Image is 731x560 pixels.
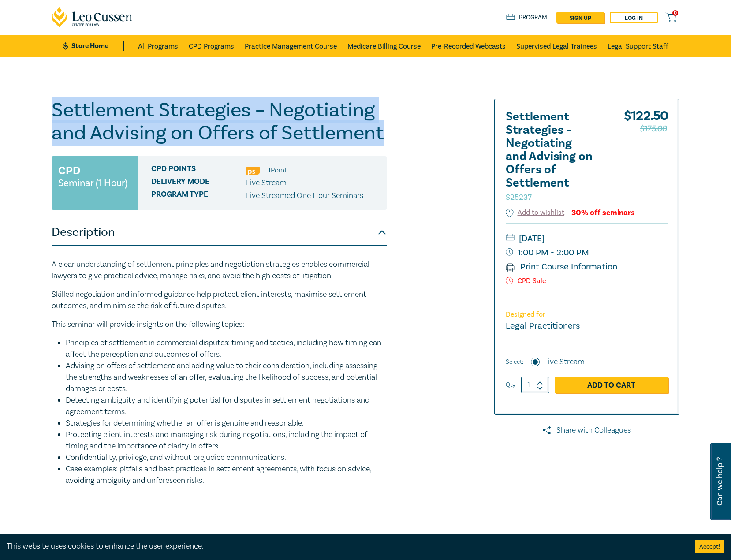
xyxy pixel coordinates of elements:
span: Program type [151,190,246,202]
a: Pre-Recorded Webcasts [431,35,506,57]
li: Advising on offers of settlement and adding value to their consideration, including assessing the... [66,360,387,395]
span: Live Stream [246,178,287,188]
a: Add to Cart [555,377,668,393]
a: Share with Colleagues [494,425,679,436]
h1: Settlement Strategies – Negotiating and Advising on Offers of Settlement [52,99,387,145]
small: Seminar (1 Hour) [58,179,127,187]
button: Accept cookies [695,540,724,553]
li: Protecting client interests and managing risk during negotiations, including the impact of timing... [66,429,387,452]
li: Detecting ambiguity and identifying potential for disputes in settlement negotiations and agreeme... [66,395,387,418]
a: Store Home [63,41,124,51]
span: Can we help ? [716,448,724,515]
label: Live Stream [544,356,585,368]
p: Designed for [506,310,668,319]
a: All Programs [138,35,178,57]
div: 30% off seminars [571,209,635,217]
a: sign up [556,12,604,23]
div: This website uses cookies to enhance the user experience. [7,541,682,552]
span: $175.00 [640,122,667,136]
a: Supervised Legal Trainees [516,35,597,57]
a: Log in [610,12,658,23]
h2: Settlement Strategies – Negotiating and Advising on Offers of Settlement [506,110,603,203]
p: A clear understanding of settlement principles and negotiation strategies enables commercial lawy... [52,259,387,282]
a: Practice Management Course [245,35,337,57]
a: Program [506,13,547,22]
small: [DATE] [506,231,668,246]
span: 0 [672,10,678,16]
li: 1 Point [268,164,287,176]
button: Description [52,219,387,246]
span: CPD Points [151,164,246,176]
span: Select: [506,357,523,367]
img: Professional Skills [246,167,260,175]
div: $ 122.50 [624,110,668,207]
p: Skilled negotiation and informed guidance help protect client interests, maximise settlement outc... [52,289,387,312]
h3: CPD [58,163,80,179]
button: Add to wishlist [506,208,564,218]
li: Strategies for determining whether an offer is genuine and reasonable. [66,418,387,429]
span: Delivery Mode [151,177,246,189]
input: 1 [521,377,549,393]
p: This seminar will provide insights on the following topics: [52,319,387,330]
a: Medicare Billing Course [347,35,421,57]
small: Legal Practitioners [506,320,580,332]
p: CPD Sale [506,277,668,285]
label: Qty [506,380,515,390]
li: Case examples: pitfalls and best practices in settlement agreements, with focus on advice, avoidi... [66,463,387,486]
a: CPD Programs [189,35,234,57]
a: Print Course Information [506,261,617,273]
small: 1:00 PM - 2:00 PM [506,246,668,260]
li: Confidentiality, privilege, and without prejudice communications. [66,452,387,463]
small: S25237 [506,192,532,202]
a: Legal Support Staff [608,35,668,57]
li: Principles of settlement in commercial disputes: timing and tactics, including how timing can aff... [66,337,387,360]
p: Live Streamed One Hour Seminars [246,190,363,202]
